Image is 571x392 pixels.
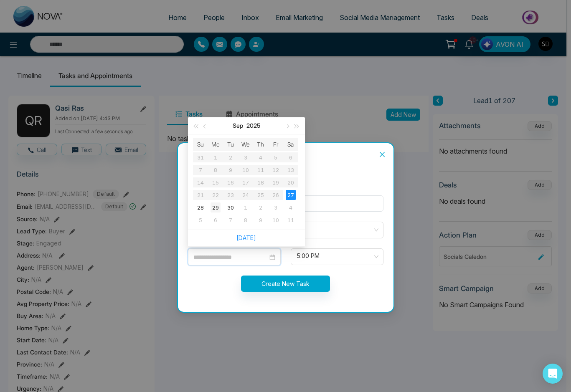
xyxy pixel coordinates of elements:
td: 2025-10-02 [253,201,268,214]
div: 1 [241,202,251,212]
th: Fr [268,138,283,151]
button: 2025 [246,117,260,134]
div: Open Intercom Messenger [543,364,563,384]
td: 2025-09-30 [223,201,238,214]
th: Mo [208,138,223,151]
button: Create New Task [241,276,330,292]
div: 9 [256,215,266,225]
th: Th [253,138,268,151]
button: Sep [233,117,243,134]
td: 2025-10-10 [268,214,283,226]
td: 2025-09-27 [283,189,298,201]
th: Tu [223,138,238,151]
div: 28 [195,202,206,212]
a: [DATE] [236,234,256,241]
div: 29 [211,202,221,212]
th: Sa [283,138,298,151]
div: 8 [241,215,251,225]
div: 6 [211,215,221,225]
div: 7 [226,215,236,225]
div: 27 [286,190,296,200]
span: 5:00 PM [297,250,378,264]
td: 2025-10-11 [283,214,298,226]
span: close [379,151,386,158]
th: We [238,138,253,151]
td: 2025-09-29 [208,201,223,214]
td: 2025-10-01 [238,201,253,214]
div: 30 [226,202,236,212]
td: 2025-10-04 [283,201,298,214]
th: Su [193,138,208,151]
td: 2025-09-28 [193,201,208,214]
td: 2025-10-09 [253,214,268,226]
div: 2 [256,202,266,212]
div: 10 [271,215,281,225]
div: 3 [271,202,281,212]
div: Lead Name : Qasi [183,176,388,185]
button: Close [371,143,393,166]
td: 2025-10-07 [223,214,238,226]
td: 2025-10-03 [268,201,283,214]
div: 11 [286,215,296,225]
div: 5 [195,215,206,225]
td: 2025-10-06 [208,214,223,226]
div: 4 [286,202,296,212]
td: 2025-10-05 [193,214,208,226]
td: 2025-10-08 [238,214,253,226]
